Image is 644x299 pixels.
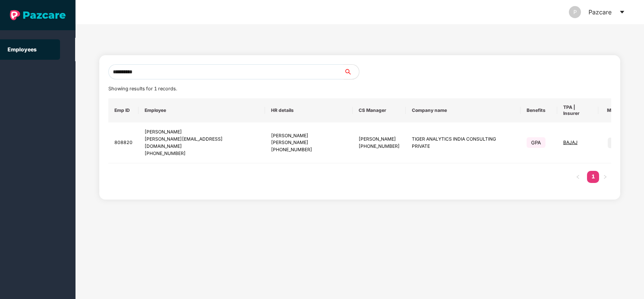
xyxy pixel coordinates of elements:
[344,64,359,79] button: search
[608,138,618,148] img: icon
[108,122,139,163] td: 808820
[599,171,611,183] button: right
[587,171,599,183] li: 1
[145,136,259,150] div: [PERSON_NAME][EMAIL_ADDRESS][DOMAIN_NAME]
[406,98,521,122] th: Company name
[353,98,406,122] th: CS Manager
[587,171,599,182] a: 1
[406,122,521,163] td: TIGER ANALYTICS INDIA CONSULTING PRIVATE
[8,46,37,53] a: Employees
[108,86,177,91] span: Showing results for 1 records.
[598,98,624,122] th: More
[572,171,584,183] li: Previous Page
[527,137,545,148] span: GPA
[359,143,400,150] div: [PHONE_NUMBER]
[271,146,347,153] div: [PHONE_NUMBER]
[576,175,580,179] span: left
[521,98,557,122] th: Benefits
[271,132,347,147] div: [PERSON_NAME] [PERSON_NAME]
[619,9,625,15] span: caret-down
[603,175,607,179] span: right
[344,69,359,75] span: search
[139,98,265,122] th: Employee
[359,136,400,143] div: [PERSON_NAME]
[599,171,611,183] li: Next Page
[108,98,139,122] th: Emp ID
[572,171,584,183] button: left
[573,6,577,18] span: P
[563,139,578,145] span: BAJAJ
[145,129,259,136] div: [PERSON_NAME]
[145,150,259,157] div: [PHONE_NUMBER]
[265,98,353,122] th: HR details
[557,98,599,122] th: TPA | Insurer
